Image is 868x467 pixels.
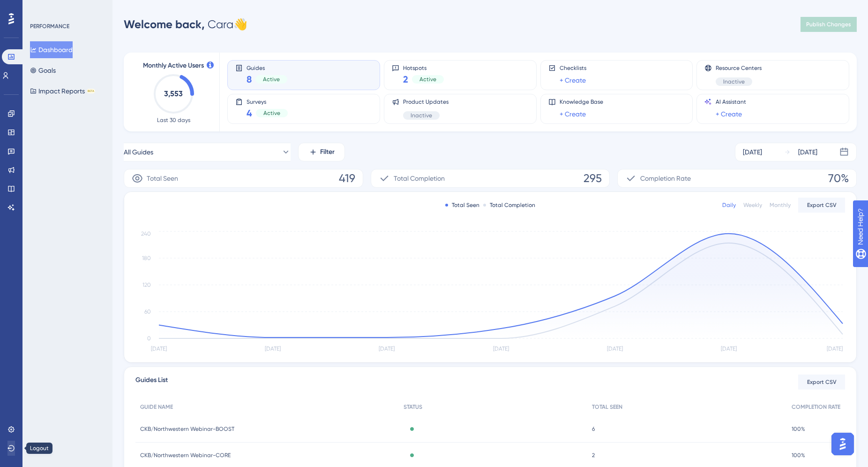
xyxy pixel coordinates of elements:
div: [DATE] [798,146,817,158]
div: PERFORMANCE [30,23,69,30]
span: Active [419,76,436,83]
div: Hi [PERSON_NAME], hope you're doing well!How can I help you? 😊 [7,13,154,57]
span: 100% [792,452,805,459]
div: I am minimizing this window, but please write back whenever you have further questions. 🤗 [15,161,146,189]
text: 3,553 [164,89,183,98]
div: Help Diênifer understand how they’re doing: [15,207,146,225]
span: Total Completion [394,173,445,184]
span: Active [263,76,280,83]
span: 6 [592,425,595,433]
div: Daily [722,201,736,209]
button: go back [6,4,24,22]
div: Cara 👋 [124,17,247,32]
span: 2 [592,452,595,459]
div: Diênifer says… [7,155,180,202]
span: Checklists [560,64,586,72]
a: + Create [716,108,742,120]
tspan: [DATE] [151,345,167,352]
span: Terrible [22,260,36,273]
span: 4 [247,107,252,120]
span: Export CSV [807,201,837,209]
iframe: UserGuiding AI Assistant Launcher [829,430,857,458]
span: OK [67,260,80,273]
div: How can I help you? 😊 [15,42,146,51]
div: I am minimizing this window, but please write back whenever you have further questions. 🤗 [7,155,154,194]
img: Profile image for UG [27,5,42,20]
div: Cara says… [7,64,180,111]
button: Emoji picker [15,307,22,315]
tspan: 180 [142,255,151,261]
span: Last 30 days [157,116,190,124]
span: Active [263,109,280,117]
tspan: 240 [141,230,151,237]
tspan: [DATE] [493,345,509,352]
span: Guides List [135,375,168,390]
button: Upload attachment [45,307,52,315]
textarea: Message… [8,288,180,304]
span: 419 [339,171,355,186]
div: Help Diênifer understand how they’re doing: [7,201,154,231]
div: Total Seen [445,201,479,209]
span: Guides [247,64,287,71]
span: COMPLETION RATE [792,403,840,411]
div: Monthly [770,201,791,209]
span: 295 [584,171,602,186]
button: All Guides [124,143,291,161]
button: Send a message… [161,304,176,319]
span: CKB/Northwestern Webinar-BOOST [140,425,234,433]
span: Product Updates [403,98,449,106]
span: Completion Rate [640,173,691,184]
span: 8 [247,73,252,86]
div: UG says… [7,201,180,232]
button: Filter [298,143,345,161]
div: BETA [87,89,95,93]
span: TOTAL SEEN [592,403,622,411]
span: CKB/Northwestern Webinar-CORE [140,452,231,459]
div: Ok dear! If you need any assistance, please let me know! [15,116,146,135]
span: GUIDE NAME [140,403,173,411]
a: + Create [560,75,586,86]
tspan: 120 [142,282,151,288]
span: Total Seen [147,173,178,184]
div: Have a nice day ahead! 😊 [15,139,146,149]
div: Hi! I think I'm all set now but will reach out again if I have any questions. Thank you! [34,64,180,103]
button: Dashboard [30,41,73,58]
span: Monthly Active Users [143,60,204,71]
button: Export CSV [798,198,845,213]
button: Publish Changes [801,17,857,32]
button: Impact ReportsBETA [30,83,95,100]
span: 70% [828,171,849,186]
button: Start recording [60,307,67,315]
span: Amazing [111,260,124,273]
span: 2 [403,73,408,86]
span: Welcome back, [124,17,205,31]
div: Hi [PERSON_NAME], hope you're doing well! [15,19,146,37]
button: Export CSV [798,375,845,390]
tspan: [DATE] [827,345,843,352]
span: 100% [792,425,805,433]
tspan: 0 [147,335,151,342]
span: Filter [320,146,335,158]
span: Resource Centers [716,64,762,72]
div: Rate your conversation [17,242,129,253]
span: Surveys [247,98,288,105]
h1: UG [45,9,56,16]
div: Close [165,4,181,21]
div: Hi! I think I'm all set now but will reach out again if I have any questions. Thank you! [41,70,172,98]
span: AI Assistant [716,98,746,106]
div: Ok dear! If you need any assistance, please let me know!Have a nice day ahead! 😊 [7,111,154,154]
tspan: [DATE] [379,345,395,352]
span: Need Help? [22,2,59,14]
div: Diênifer says… [7,13,180,64]
tspan: [DATE] [607,345,623,352]
span: STATUS [404,403,422,411]
span: Inactive [411,112,432,119]
tspan: [DATE] [721,345,737,352]
div: Total Completion [483,201,535,209]
span: All Guides [124,146,153,158]
span: Export CSV [807,378,837,386]
div: Weekly [743,201,762,209]
tspan: [DATE] [265,345,281,352]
